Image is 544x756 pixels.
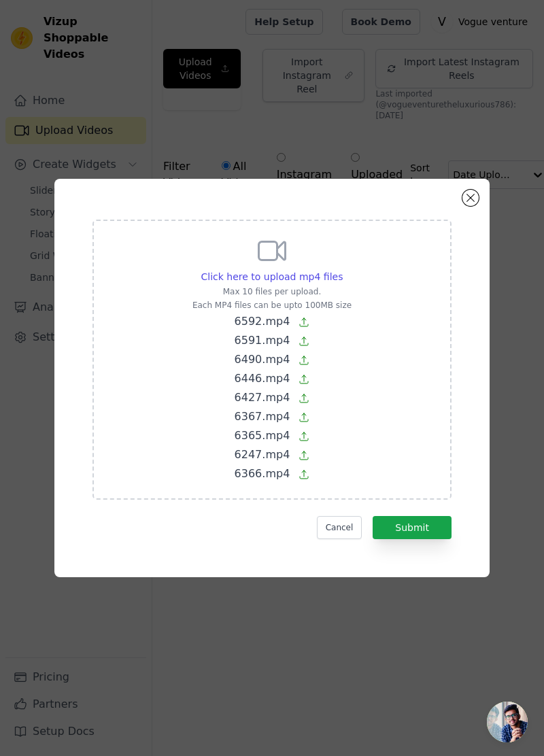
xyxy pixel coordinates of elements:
span: Click here to upload mp4 files [201,271,343,282]
span: 6427.mp4 [235,391,290,404]
p: Max 10 files per upload. [192,286,352,297]
button: Close modal [462,190,479,206]
p: Each MP4 files can be upto 100MB size [192,300,352,311]
span: 6367.mp4 [235,410,290,423]
div: Open chat [487,702,528,742]
span: 6446.mp4 [235,372,290,385]
span: 6592.mp4 [235,315,290,328]
span: 6366.mp4 [235,467,290,480]
span: 6490.mp4 [235,353,290,366]
span: 6247.mp4 [235,448,290,461]
button: Submit [373,516,452,539]
button: Cancel [317,516,362,539]
span: 6365.mp4 [235,429,290,442]
span: 6591.mp4 [235,334,290,347]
